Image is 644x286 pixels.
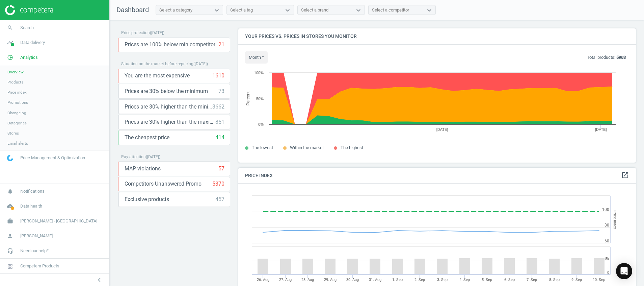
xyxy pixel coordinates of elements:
img: ajHJNr6hYgQAAAAASUVORK5CYII= [5,5,53,15]
i: headset_mic [4,244,17,257]
i: notifications [4,185,17,198]
a: open_in_new [621,171,629,180]
div: 851 [215,118,224,126]
span: Search [20,25,34,31]
i: search [4,21,17,34]
tspan: 7. Sep [527,278,537,282]
tspan: 4. Sep [459,278,470,282]
tspan: [DATE] [436,127,448,132]
tspan: 5. Sep [482,278,492,282]
span: Competera Products [20,263,59,269]
tspan: 27. Aug [279,278,292,282]
tspan: Price Index [613,210,617,229]
span: [PERSON_NAME] - [GEOGRAPHIC_DATA] [20,218,97,224]
span: Categories [7,120,27,126]
div: Open Intercom Messenger [616,263,632,279]
span: The cheapest price [125,134,169,141]
span: Exclusive products [125,196,169,203]
span: Dashboard [116,6,149,14]
i: chevron_left [95,276,103,284]
span: Prices are 30% below the minimum [125,88,208,95]
div: Select a tag [230,7,253,13]
div: 1610 [212,72,224,79]
div: 5370 [212,180,224,188]
span: Price index [7,90,27,95]
span: Changelog [7,110,26,116]
span: Overview [7,69,24,75]
tspan: 1. Sep [392,278,403,282]
tspan: 29. Aug [324,278,337,282]
text: 5k [605,257,609,261]
span: Prices are 30% higher than the minimum [125,103,212,111]
i: pie_chart_outlined [4,51,17,64]
tspan: 31. Aug [369,278,381,282]
span: The lowest [252,145,273,150]
span: Email alerts [7,141,28,146]
b: 5963 [616,55,626,60]
text: 50% [256,97,264,101]
span: The highest [341,145,363,150]
div: 3662 [212,103,224,111]
text: 100 [602,207,609,212]
div: Select a category [159,7,192,13]
text: 60 [605,239,609,243]
span: ( [DATE] ) [146,154,160,159]
tspan: 3. Sep [437,278,448,282]
i: work [4,215,17,228]
i: timeline [4,36,17,49]
tspan: [DATE] [595,127,607,132]
tspan: Percent [246,91,250,105]
span: Situation on the market before repricing [121,62,193,66]
span: Need our help? [20,248,49,254]
tspan: 6. Sep [504,278,515,282]
span: Analytics [20,54,38,61]
div: Select a competitor [372,7,409,13]
text: 80 [605,223,609,228]
span: You are the most expensive [125,72,190,79]
span: Prices are 100% below min competitor [125,41,215,48]
tspan: 2. Sep [414,278,425,282]
h4: Price Index [238,168,636,184]
span: Competitors Unanswered Promo [125,180,202,188]
span: Stores [7,130,19,136]
span: Notifications [20,188,45,194]
span: Within the market [290,145,324,150]
text: 100% [254,71,264,75]
div: 414 [215,134,224,141]
button: chevron_left [91,276,108,284]
i: cloud_done [4,200,17,213]
span: Data delivery [20,40,45,46]
span: [PERSON_NAME] [20,233,53,239]
div: Select a brand [301,7,328,13]
tspan: 9. Sep [571,278,582,282]
span: Data health [20,203,42,209]
span: MAP violations [125,165,161,172]
tspan: 10. Sep [593,278,605,282]
div: 73 [218,88,224,95]
i: open_in_new [621,171,629,179]
div: 57 [218,165,224,172]
div: 457 [215,196,224,203]
span: Promotions [7,100,28,105]
span: Price Management & Optimization [20,155,85,161]
tspan: 30. Aug [346,278,359,282]
span: ( [DATE] ) [193,62,208,66]
p: Total products: [587,54,626,61]
img: wGWNvw8QSZomAAAAABJRU5ErkJggg== [7,155,13,161]
button: month [245,51,268,64]
span: ( [DATE] ) [150,30,164,35]
tspan: 26. Aug [257,278,269,282]
text: 0% [258,122,264,126]
tspan: 8. Sep [549,278,560,282]
span: Products [7,79,23,85]
span: Pay attention [121,154,146,159]
h4: Your prices vs. prices in stores you monitor [238,28,636,44]
i: person [4,230,17,242]
div: 21 [218,41,224,48]
text: 0 [607,270,609,275]
span: Price protection [121,30,150,35]
tspan: 28. Aug [301,278,314,282]
span: Prices are 30% higher than the maximal [125,118,215,126]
